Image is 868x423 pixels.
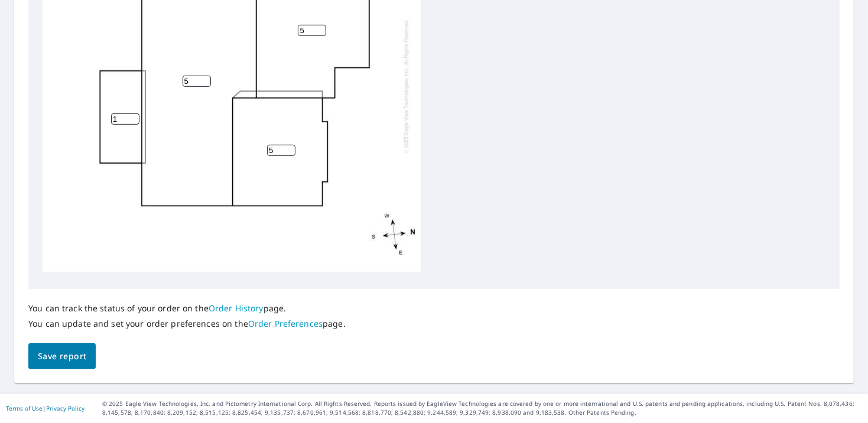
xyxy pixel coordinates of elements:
[102,399,862,417] p: © 2025 Eagle View Technologies, Inc. and Pictometry International Corp. All Rights Reserved. Repo...
[6,404,43,412] a: Terms of Use
[28,303,346,314] p: You can track the status of your order on the page.
[6,405,84,412] p: |
[209,302,264,314] a: Order History
[248,318,323,329] a: Order Preferences
[28,343,96,370] button: Save report
[28,318,346,329] p: You can update and set your order preferences on the page.
[46,404,84,412] a: Privacy Policy
[38,349,86,364] span: Save report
